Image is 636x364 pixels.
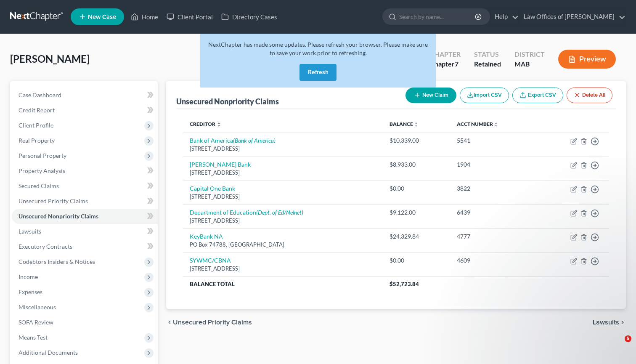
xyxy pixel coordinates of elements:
[217,9,281,24] a: Directory Cases
[390,136,443,145] div: $10,339.00
[190,257,231,264] a: SYWMC/CBNA
[390,281,419,287] span: $52,723.84
[190,233,223,240] a: KeyBank NA
[19,182,59,189] span: Secured Claims
[190,185,235,192] a: Capital One Bank
[190,209,303,216] a: Department of Education(Dept. of Ed/Nelnet)
[457,256,531,265] div: 4609
[88,14,116,20] span: New Case
[190,217,376,225] div: [STREET_ADDRESS]
[208,41,428,56] span: NextChapter has made some updates. Please refresh your browser. Please make sure to save your wor...
[12,194,158,209] a: Unsecured Priority Claims
[457,160,531,169] div: 1904
[190,193,376,201] div: [STREET_ADDRESS]
[12,209,158,224] a: Unsecured Nonpriority Claims
[390,208,443,217] div: $9,122.00
[299,64,337,81] button: Refresh
[19,167,65,174] span: Property Analysis
[625,335,631,342] span: 5
[19,258,95,265] span: Codebtors Insiders & Notices
[19,122,53,129] span: Client Profile
[414,122,419,127] i: unfold_more
[390,121,419,127] a: Balance unfold_more
[19,303,56,311] span: Miscellaneous
[173,319,252,326] span: Unsecured Priority Claims
[474,50,501,59] div: Status
[190,145,376,153] div: [STREET_ADDRESS]
[519,9,625,24] a: Law Offices of [PERSON_NAME]
[12,103,158,118] a: Credit Report
[19,137,55,144] span: Real Property
[183,276,383,292] th: Balance Total
[19,334,48,341] span: Means Test
[12,178,158,194] a: Secured Claims
[474,59,501,69] div: Retained
[457,208,531,217] div: 6439
[12,88,158,103] a: Case Dashboard
[12,315,158,330] a: SOFA Review
[390,256,443,265] div: $0.00
[19,152,66,159] span: Personal Property
[607,335,628,356] iframe: Intercom live chat
[190,121,221,127] a: Creditor unfold_more
[455,60,458,68] span: 7
[12,224,158,239] a: Lawsuits
[390,184,443,193] div: $0.00
[190,137,276,144] a: Bank of America(Bank of America)
[457,232,531,241] div: 4777
[190,241,376,249] div: PO Box 74788, [GEOGRAPHIC_DATA]
[19,243,72,250] span: Executory Contracts
[490,9,519,24] a: Help
[457,121,499,127] a: Acct Number unfold_more
[216,122,221,127] i: unfold_more
[567,88,612,103] button: Delete All
[19,91,61,98] span: Case Dashboard
[19,106,55,114] span: Credit Report
[190,265,376,273] div: [STREET_ADDRESS]
[494,122,499,127] i: unfold_more
[405,88,456,103] button: New Claim
[514,59,545,69] div: MAB
[430,50,461,59] div: Chapter
[190,161,251,168] a: [PERSON_NAME] Bank
[512,88,563,103] a: Export CSV
[166,319,173,326] i: chevron_left
[127,9,162,24] a: Home
[12,239,158,254] a: Executory Contracts
[162,9,217,24] a: Client Portal
[457,136,531,145] div: 5541
[19,213,98,220] span: Unsecured Nonpriority Claims
[166,319,252,326] button: chevron_left Unsecured Priority Claims
[10,53,90,65] span: [PERSON_NAME]
[176,96,279,106] div: Unsecured Nonpriority Claims
[430,59,461,69] div: Chapter
[399,9,476,24] input: Search by name...
[233,137,276,144] i: (Bank of America)
[19,228,41,235] span: Lawsuits
[457,184,531,193] div: 3822
[190,169,376,177] div: [STREET_ADDRESS]
[558,50,616,69] button: Preview
[19,273,38,280] span: Income
[12,163,158,178] a: Property Analysis
[390,232,443,241] div: $24,329.84
[256,209,303,216] i: (Dept. of Ed/Nelnet)
[19,319,53,326] span: SOFA Review
[19,349,78,356] span: Additional Documents
[19,197,88,205] span: Unsecured Priority Claims
[19,288,42,295] span: Expenses
[390,160,443,169] div: $8,933.00
[514,50,545,59] div: District
[460,88,509,103] button: Import CSV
